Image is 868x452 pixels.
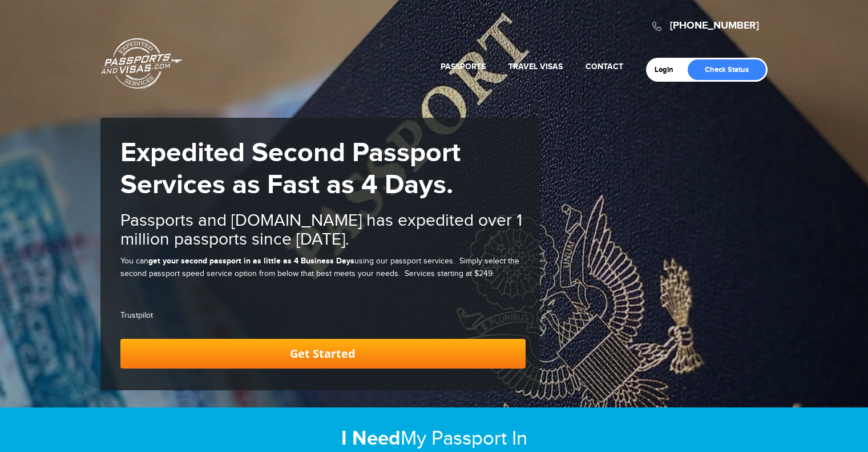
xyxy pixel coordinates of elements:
[441,62,486,71] a: Passports
[120,211,526,249] h2: Passports and [DOMAIN_NAME] has expedited over 1 million passports since [DATE].
[586,62,623,71] a: Contact
[431,427,527,450] span: Passport In
[148,256,354,266] strong: get your second passport in as little as 4 Business Days
[508,62,563,71] a: Travel Visas
[120,311,153,320] a: Trustpilot
[120,255,526,281] p: You can using our passport services. Simply select the second passport speed service option from ...
[670,19,759,32] a: [PHONE_NUMBER]
[655,65,681,74] a: Login
[341,426,401,451] strong: I Need
[120,339,526,369] a: Get Started
[120,137,461,202] strong: Expedited Second Passport Services as Fast as 4 Days.
[688,59,766,80] a: Check Status
[100,426,768,451] h2: My
[101,38,182,89] a: Passports & [DOMAIN_NAME]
